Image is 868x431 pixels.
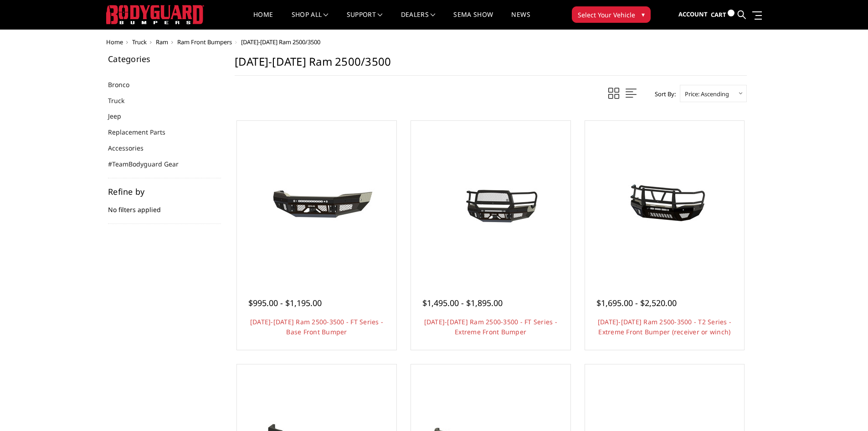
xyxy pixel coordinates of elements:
a: [DATE]-[DATE] Ram 2500-3500 - T2 Series - Extreme Front Bumper (receiver or winch) [598,317,731,336]
span: ▾ [642,10,645,19]
img: BODYGUARD BUMPERS [106,5,204,24]
a: SEMA Show [453,11,493,29]
a: shop all [292,11,329,29]
button: Select Your Vehicle [572,6,651,23]
img: 2019-2025 Ram 2500-3500 - FT Series - Base Front Bumper [244,166,390,235]
a: Ram Front Bumpers [177,38,232,46]
span: $995.00 - $1,195.00 [248,297,322,308]
h5: Categories [108,55,221,63]
a: News [511,11,530,29]
a: [DATE]-[DATE] Ram 2500-3500 - FT Series - Base Front Bumper [250,317,383,336]
a: Bronco [108,80,141,89]
a: Truck [132,38,147,46]
a: #TeamBodyguard Gear [108,159,190,169]
span: Account [678,10,708,18]
a: [DATE]-[DATE] Ram 2500-3500 - FT Series - Extreme Front Bumper [424,317,557,336]
h5: Refine by [108,187,221,196]
a: Truck [108,96,136,105]
a: 2019-2026 Ram 2500-3500 - FT Series - Extreme Front Bumper 2019-2026 Ram 2500-3500 - FT Series - ... [413,123,568,278]
span: [DATE]-[DATE] Ram 2500/3500 [241,38,320,46]
span: $1,495.00 - $1,895.00 [422,297,503,308]
span: Cart [711,10,726,19]
a: Home [106,38,123,46]
a: Support [347,11,383,29]
a: 2019-2025 Ram 2500-3500 - FT Series - Base Front Bumper [239,123,394,278]
a: 2019-2026 Ram 2500-3500 - T2 Series - Extreme Front Bumper (receiver or winch) 2019-2026 Ram 2500... [587,123,742,278]
img: 2019-2026 Ram 2500-3500 - T2 Series - Extreme Front Bumper (receiver or winch) [591,166,737,235]
span: Select Your Vehicle [578,10,635,20]
a: Replacement Parts [108,127,177,137]
span: $1,695.00 - $2,520.00 [596,297,677,308]
a: Dealers [401,11,436,29]
label: Sort By: [650,87,676,101]
div: No filters applied [108,187,221,224]
a: Accessories [108,143,155,153]
a: Account [678,2,708,27]
a: Ram [156,38,168,46]
h1: [DATE]-[DATE] Ram 2500/3500 [235,55,747,76]
a: Jeep [108,111,133,121]
a: Cart [711,2,734,27]
a: Home [253,11,273,29]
